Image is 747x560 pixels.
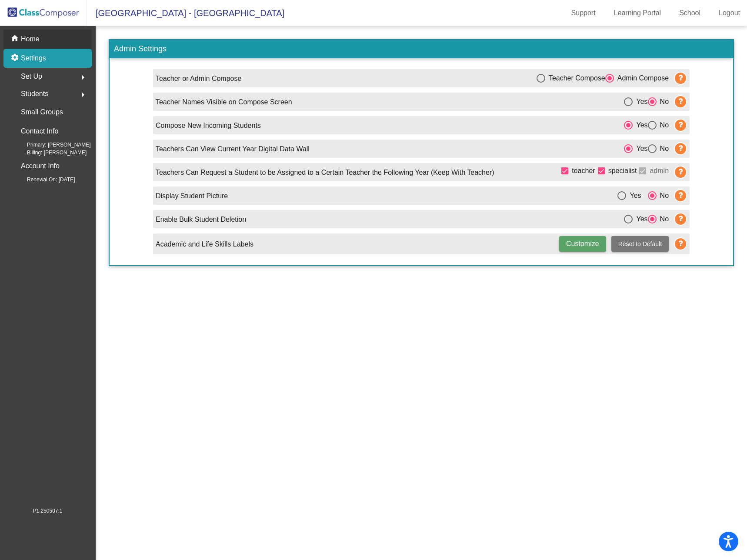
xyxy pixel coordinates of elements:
[156,214,246,225] p: Enable Bulk Student Deletion
[156,120,261,131] p: Compose New Incoming Students
[618,240,662,247] span: Reset to Default
[626,190,641,201] div: Yes
[624,120,669,130] mat-radio-group: Select an option
[87,6,284,20] span: [GEOGRAPHIC_DATA] - [GEOGRAPHIC_DATA]
[657,143,669,154] div: No
[650,166,669,176] span: admin
[617,190,669,201] mat-radio-group: Select an option
[78,90,88,100] mat-icon: arrow_right
[657,120,669,130] div: No
[21,160,60,172] p: Account Info
[559,236,606,252] button: Customize
[712,6,747,20] a: Logout
[156,239,253,250] p: Academic and Life Skills Labels
[10,53,21,63] mat-icon: settings
[13,141,91,149] span: Primary: [PERSON_NAME]
[156,167,494,178] p: Teachers Can Request a Student to be Assigned to a Certain Teacher the Following Year (Keep With ...
[633,97,647,107] div: Yes
[156,73,241,84] p: Teacher or Admin Compose
[611,236,669,252] button: Reset to Default
[545,73,605,83] div: Teacher Compose
[110,40,733,58] h3: Admin Settings
[13,176,75,183] span: Renewal On: [DATE]
[21,125,58,137] p: Contact Info
[624,143,669,154] mat-radio-group: Select an option
[156,144,310,154] p: Teachers Can View Current Year Digital Data Wall
[21,34,40,44] p: Home
[537,73,669,83] mat-radio-group: Select an option
[633,143,647,154] div: Yes
[21,106,63,118] p: Small Groups
[572,166,595,176] span: teacher
[672,6,707,20] a: School
[78,72,88,83] mat-icon: arrow_right
[657,97,669,107] div: No
[13,149,87,157] span: Billing: [PERSON_NAME]
[624,96,669,107] mat-radio-group: Select an option
[657,214,669,224] div: No
[21,53,46,63] p: Settings
[156,191,228,201] p: Display Student Picture
[657,190,669,201] div: No
[607,6,668,20] a: Learning Portal
[608,166,637,176] span: specialist
[21,88,48,100] span: Students
[21,70,42,83] span: Set Up
[564,6,603,20] a: Support
[624,213,669,224] mat-radio-group: Select an option
[633,120,647,130] div: Yes
[614,73,669,83] div: Admin Compose
[566,240,599,247] span: Customize
[633,214,647,224] div: Yes
[10,34,21,44] mat-icon: home
[156,97,292,107] p: Teacher Names Visible on Compose Screen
